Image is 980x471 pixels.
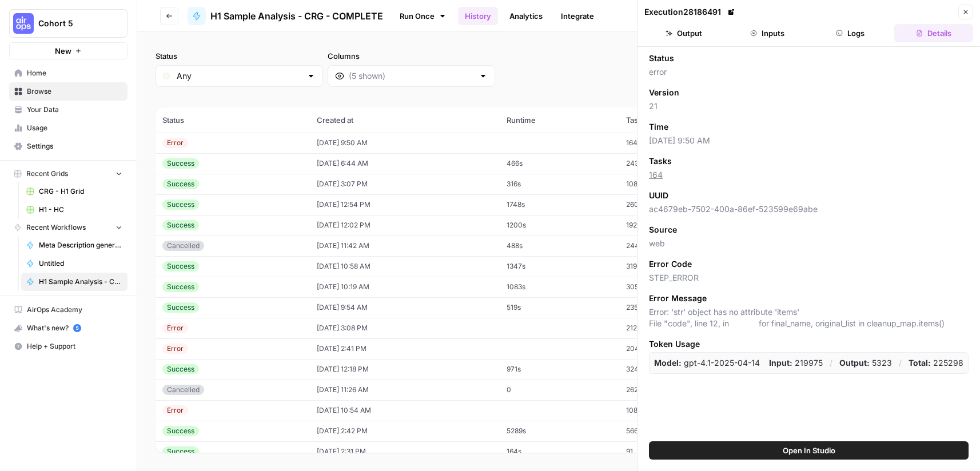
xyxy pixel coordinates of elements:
[649,224,677,235] span: Source
[899,357,902,369] p: /
[619,277,713,297] td: 305
[210,9,383,23] span: H1 Sample Analysis - CRG - COMPLETE
[649,441,969,460] button: Open In Studio
[310,235,500,256] td: [DATE] 11:42 AM
[27,305,122,315] span: AirOps Academy
[909,357,963,369] p: 225298
[310,441,500,462] td: [DATE] 2:31 PM
[162,385,204,395] div: Cancelled
[649,190,668,201] span: UUID
[162,364,199,374] div: Success
[649,170,663,179] a: 164
[649,306,969,329] span: Error: 'str' object has no attribute 'items' File "code", line 12, in for final_name, original_li...
[162,158,199,169] div: Success
[500,380,619,400] td: 0
[39,205,122,215] span: H1 - HC
[909,358,931,368] strong: Total:
[73,324,81,332] a: 5
[13,13,34,34] img: Cohort 5 Logo
[39,186,122,197] span: CRG - H1 Grid
[9,137,128,155] a: Settings
[26,222,86,233] span: Recent Workflows
[500,421,619,441] td: 5289s
[27,68,122,78] span: Home
[392,6,453,26] a: Run Once
[769,357,823,369] p: 219975
[500,107,619,133] th: Runtime
[500,277,619,297] td: 1083s
[27,141,122,151] span: Settings
[39,258,122,269] span: Untitled
[500,174,619,194] td: 316s
[619,318,713,338] td: 212
[619,107,713,133] th: Tasks
[839,357,892,369] p: 5323
[162,138,188,148] div: Error
[162,323,188,333] div: Error
[310,153,500,174] td: [DATE] 6:44 AM
[839,358,870,368] strong: Output:
[9,9,128,38] button: Workspace: Cohort 5
[554,7,601,25] a: Integrate
[9,319,128,337] button: What's new? 5
[649,101,969,112] span: 21
[619,441,713,462] td: 91
[310,400,500,421] td: [DATE] 10:54 AM
[649,258,692,270] span: Error Code
[162,179,199,189] div: Success
[310,174,500,194] td: [DATE] 3:07 PM
[783,445,835,456] span: Open In Studio
[26,169,68,179] span: Recent Grids
[619,153,713,174] td: 243
[310,318,500,338] td: [DATE] 3:08 PM
[500,359,619,380] td: 971s
[9,82,128,101] a: Browse
[162,241,204,251] div: Cancelled
[310,133,500,153] td: [DATE] 9:50 AM
[619,421,713,441] td: 566
[310,107,500,133] th: Created at
[162,446,199,457] div: Success
[9,301,128,319] a: AirOps Academy
[830,357,832,369] p: /
[649,155,672,167] span: Tasks
[38,18,107,29] span: Cohort 5
[503,7,549,25] a: Analytics
[21,254,128,273] a: Untitled
[644,24,723,42] button: Output
[162,344,188,354] div: Error
[649,53,674,64] span: Status
[9,165,128,182] button: Recent Grids
[769,358,792,368] strong: Input:
[162,405,188,416] div: Error
[162,282,199,292] div: Success
[27,341,122,352] span: Help + Support
[619,215,713,235] td: 192
[310,194,500,215] td: [DATE] 12:54 PM
[619,174,713,194] td: 108
[9,119,128,137] a: Usage
[619,133,713,153] td: 164
[21,236,128,254] a: Meta Description generator (CRG)
[39,277,122,287] span: H1 Sample Analysis - CRG - COMPLETE
[310,380,500,400] td: [DATE] 11:26 AM
[811,24,890,42] button: Logs
[619,297,713,318] td: 235
[619,380,713,400] td: 262
[27,105,122,115] span: Your Data
[9,219,128,236] button: Recent Workflows
[644,6,737,18] div: Execution 28186491
[500,297,619,318] td: 519s
[310,421,500,441] td: [DATE] 2:42 PM
[9,42,128,59] button: New
[156,107,310,133] th: Status
[500,256,619,277] td: 1347s
[310,359,500,380] td: [DATE] 12:18 PM
[55,45,71,57] span: New
[649,203,969,215] span: ac4679eb-7502-400a-86ef-523599e69abe
[27,86,122,97] span: Browse
[10,320,127,337] div: What's new?
[310,215,500,235] td: [DATE] 12:02 PM
[619,400,713,421] td: 1086
[162,220,199,230] div: Success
